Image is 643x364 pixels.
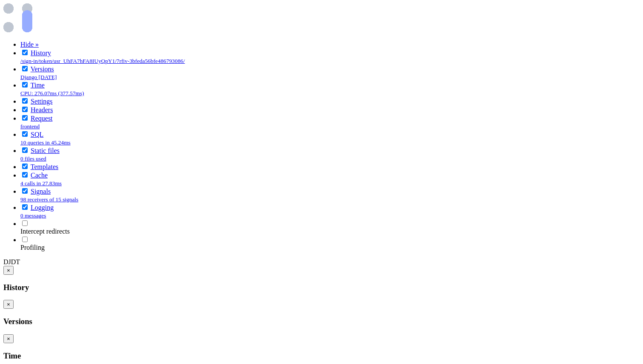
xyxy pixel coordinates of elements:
[3,3,640,34] div: loading spinner
[22,50,28,55] input: Disable for next and successive requests
[20,228,640,235] div: Intercept redirects
[3,300,14,309] button: ×
[20,123,40,130] small: frontend
[20,74,57,80] small: Django [DATE]
[20,65,57,80] a: VersionsDjango [DATE]
[22,204,28,210] input: Disable for next and successive requests
[20,172,62,186] a: Cache4 calls in 27.83ms
[3,258,640,266] div: Show toolbar
[22,107,28,112] input: Disable for next and successive requests
[20,58,185,64] small: /sign-in/token/usr_UhFA7hFA8IUyQpY1/7rfiv-3bfeda56bfe486793086/
[20,155,46,162] small: 0 files used
[22,131,28,137] input: Disable for next and successive requests
[22,220,28,226] input: Enable for next and successive requests
[20,131,71,146] a: SQL10 queries in 45.24ms
[31,106,53,113] a: Headers
[20,180,62,186] small: 4 calls in 27.83ms
[20,49,185,64] a: History/sign-in/token/usr_UhFA7hFA8IUyQpY1/7rfiv-3bfeda56bfe486793086/
[3,3,32,32] img: Loading...
[3,317,640,326] h3: Versions
[20,188,78,203] a: Signals98 receivers of 15 signals
[20,115,53,130] a: Requestfrontend
[20,82,84,96] a: TimeCPU: 276.07ms (377.57ms)
[22,164,28,169] input: Disable for next and successive requests
[22,188,28,194] input: Disable for next and successive requests
[22,115,28,121] input: Disable for next and successive requests
[20,139,71,146] small: 10 queries in 45.24ms
[20,204,54,219] a: Logging0 messages
[3,334,14,343] button: ×
[9,258,11,265] span: J
[20,244,640,251] div: Profiling
[22,237,28,242] input: Enable for next and successive requests
[3,283,640,292] h3: History
[22,98,28,104] input: Disable for next and successive requests
[22,66,28,71] input: Disable for next and successive requests
[20,90,84,96] small: CPU: 276.07ms (377.57ms)
[20,196,78,203] small: 98 receivers of 15 signals
[22,172,28,178] input: Disable for next and successive requests
[20,41,39,48] a: Hide »
[20,147,60,162] a: Static files0 files used
[31,98,53,105] a: Settings
[22,147,28,153] input: Disable for next and successive requests
[20,212,46,219] small: 0 messages
[31,163,59,170] a: Templates
[3,351,640,361] h3: Time
[3,258,9,265] span: D
[22,82,28,87] input: Disable for next and successive requests
[3,266,14,275] button: ×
